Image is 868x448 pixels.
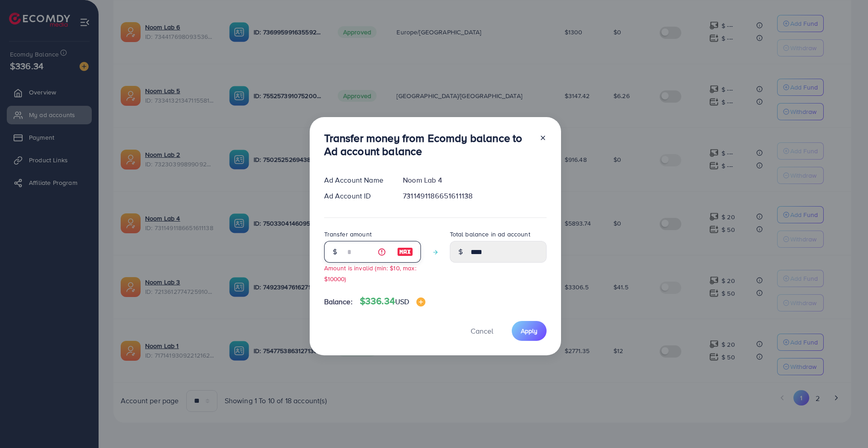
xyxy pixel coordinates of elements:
[396,191,553,201] div: 7311491186651611138
[450,230,530,239] label: Total balance in ad account
[512,321,547,340] button: Apply
[324,230,372,239] label: Transfer amount
[396,175,553,185] div: Noom Lab 4
[416,297,425,307] img: image
[317,175,396,185] div: Ad Account Name
[397,246,413,257] img: image
[324,132,532,158] h3: Transfer money from Ecomdy balance to Ad account balance
[317,191,396,201] div: Ad Account ID
[521,326,538,335] span: Apply
[324,297,353,307] span: Balance:
[471,326,493,336] span: Cancel
[360,296,426,307] h4: $336.34
[459,321,505,340] button: Cancel
[395,297,409,307] span: USD
[324,264,416,283] small: Amount is invalid (min: $10, max: $10000)
[830,407,861,441] iframe: Chat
